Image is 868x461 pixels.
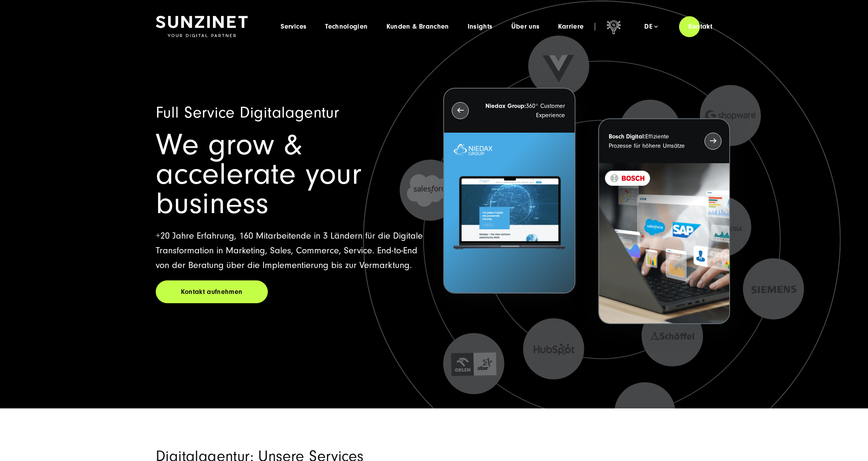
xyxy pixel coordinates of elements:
a: Kontakt aufnehmen [156,280,268,303]
img: Letztes Projekt von Niedax. Ein Laptop auf dem die Niedax Website geöffnet ist, auf blauem Hinter... [444,133,574,293]
div: de [644,23,658,31]
a: Über uns [511,23,540,31]
strong: Niedax Group: [485,102,526,109]
p: +20 Jahre Erfahrung, 160 Mitarbeitende in 3 Ländern für die Digitale Transformation in Marketing,... [156,229,425,273]
h1: We grow & accelerate your business [156,130,425,219]
button: Bosch Digital:Effiziente Prozesse für höhere Umsätze BOSCH - Kundeprojekt - Digital Transformatio... [598,118,730,324]
a: Insights [468,23,493,31]
a: Technologien [325,23,368,31]
a: Kontakt [679,15,722,38]
a: Karriere [558,23,584,31]
p: 360° Customer Experience [483,101,565,120]
button: Niedax Group:360° Customer Experience Letztes Projekt von Niedax. Ein Laptop auf dem die Niedax W... [443,88,575,294]
img: SUNZINET Full Service Digital Agentur [156,16,248,38]
a: Kunden & Branchen [386,23,449,31]
a: Services [281,23,306,31]
img: BOSCH - Kundeprojekt - Digital Transformation Agentur SUNZINET [599,163,729,324]
p: Effiziente Prozesse für höhere Umsätze [609,132,691,150]
strong: Bosch Digital: [609,133,645,140]
span: Full Service Digitalagentur [156,104,339,122]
